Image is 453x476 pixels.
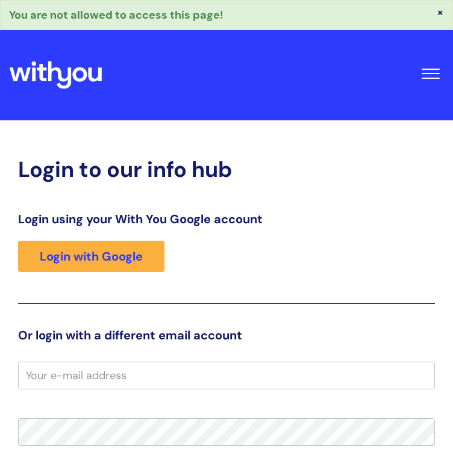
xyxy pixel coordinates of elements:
button: × [437,7,444,17]
h3: Login using your With You Google account [18,212,435,226]
a: Login with Google [18,241,164,272]
input: Your e-mail address [18,362,435,389]
button: Toggle Navigation [417,52,444,89]
h3: Or login with a different email account [18,328,435,342]
h2: Login to our info hub [18,156,435,182]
